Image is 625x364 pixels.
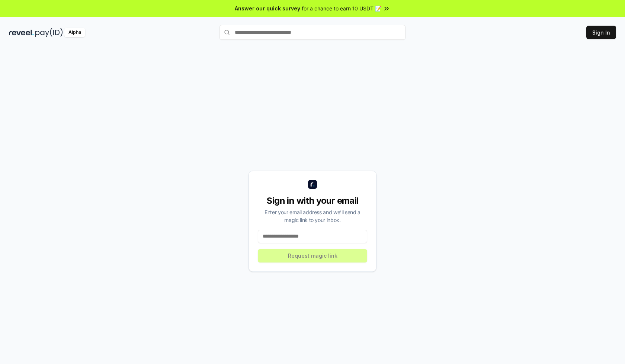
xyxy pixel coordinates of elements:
[258,208,367,224] div: Enter your email address and we’ll send a magic link to your inbox.
[586,26,616,39] button: Sign In
[258,195,367,207] div: Sign in with your email
[308,180,317,189] img: logo_small
[235,4,300,12] span: Answer our quick survey
[302,4,381,12] span: for a chance to earn 10 USDT 📝
[9,28,34,37] img: reveel_dark
[35,28,63,37] img: pay_id
[64,28,85,37] div: Alpha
